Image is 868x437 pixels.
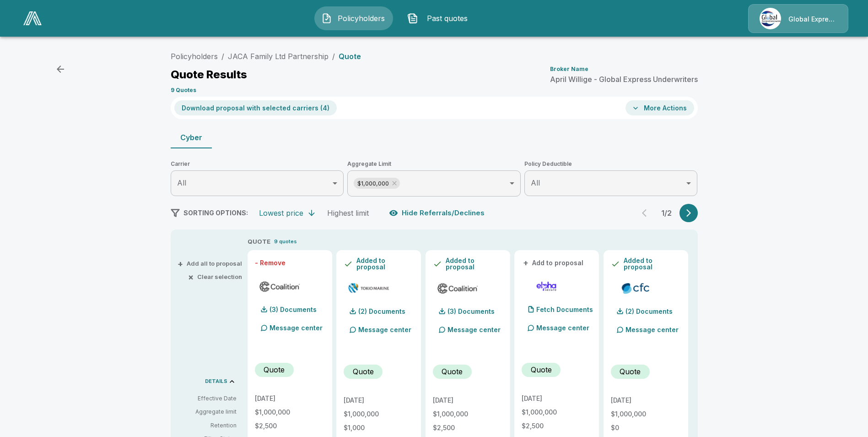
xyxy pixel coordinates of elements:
[523,260,528,266] span: +
[270,323,323,333] p: Message center
[615,281,657,295] img: cfccyber
[433,397,503,404] p: [DATE]
[188,274,194,280] span: ×
[255,395,325,402] p: [DATE]
[344,425,414,431] p: $1,000
[447,325,501,334] p: Message center
[178,408,237,416] p: Aggregate limit
[171,52,218,61] a: Policyholders
[344,411,414,417] p: $1,000,000
[171,87,196,93] p: 9 Quotes
[620,366,641,377] p: Quote
[321,13,332,24] img: Policyholders Icon
[347,159,521,169] span: Aggregate Limit
[171,51,361,62] nav: breadcrumb
[531,178,540,187] span: All
[255,260,286,266] button: - Remove
[536,323,589,333] p: Message center
[625,325,679,334] p: Message center
[611,425,681,431] p: $0
[550,66,588,72] p: Broker Name
[205,379,227,384] p: DETAILS
[183,209,248,217] span: SORTING OPTIONS:
[336,13,386,24] span: Policyholders
[531,364,552,375] p: Quote
[400,6,479,30] button: Past quotes IconPast quotes
[550,76,698,83] p: April Willige - Global Express Underwriters
[177,178,186,187] span: All
[522,423,592,429] p: $2,500
[447,308,495,315] p: (3) Documents
[354,178,400,189] div: $1,000,000
[327,208,369,218] div: Highest limit
[332,51,335,62] li: /
[611,411,681,417] p: $1,000,000
[221,51,224,62] li: /
[274,238,297,246] p: 9 quotes
[339,53,361,60] p: Quote
[259,279,301,293] img: coalitioncyber
[522,395,592,402] p: [DATE]
[536,306,593,313] p: Fetch Documents
[178,261,183,267] span: +
[624,257,681,270] p: Added to proposal
[356,257,414,270] p: Added to proposal
[255,409,325,415] p: $1,000,000
[611,397,681,404] p: [DATE]
[270,306,317,313] p: (3) Documents
[354,178,393,189] span: $1,000,000
[178,421,237,430] p: Retention
[358,325,411,334] p: Message center
[255,423,325,429] p: $2,500
[433,411,503,417] p: $1,000,000
[446,257,503,270] p: Added to proposal
[171,126,212,148] button: Cyber
[407,13,418,24] img: Past quotes Icon
[522,409,592,415] p: $1,000,000
[525,279,568,293] img: elphacyberenhanced
[358,308,405,315] p: (2) Documents
[625,308,673,315] p: (2) Documents
[264,364,285,375] p: Quote
[171,159,344,169] span: Carrier
[347,281,390,295] img: tmhcccyber
[190,274,242,280] button: ×Clear selection
[437,281,479,295] img: coalitioncyberadmitted
[442,366,463,377] p: Quote
[314,6,393,30] button: Policyholders IconPolicyholders
[433,425,503,431] p: $2,500
[353,366,374,377] p: Quote
[658,209,676,217] p: 1 / 2
[171,69,247,80] p: Quote Results
[344,397,414,404] p: [DATE]
[422,13,472,24] span: Past quotes
[228,52,329,61] a: JACA Family Ltd Partnership
[23,11,42,25] img: AA Logo
[174,100,337,115] button: Download proposal with selected carriers (4)
[625,100,694,115] button: More Actions
[179,261,242,267] button: +Add all to proposal
[522,258,586,268] button: +Add to proposal
[178,394,237,403] p: Effective Date
[248,237,270,246] p: QUOTE
[524,159,698,169] span: Policy Deductible
[387,204,488,222] button: Hide Referrals/Declines
[259,208,303,218] div: Lowest price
